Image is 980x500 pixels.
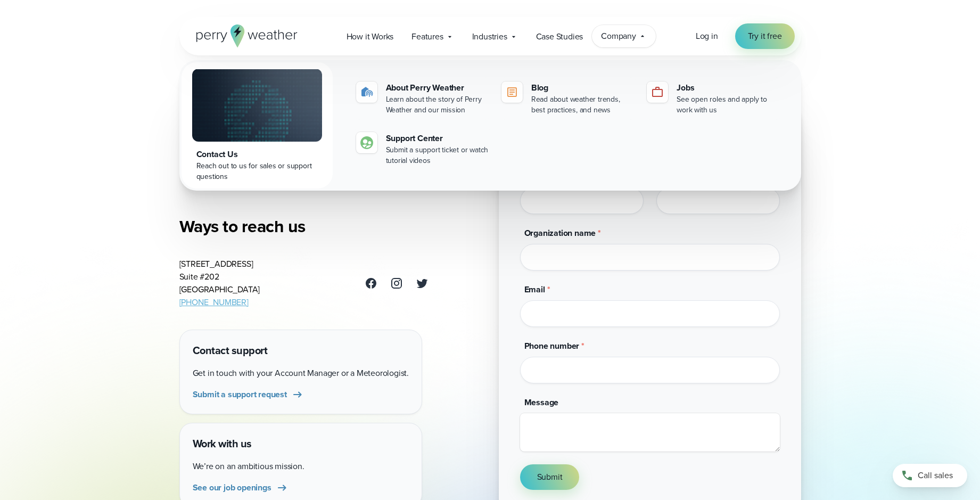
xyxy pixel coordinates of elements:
a: Blog Read about weather trends, best practices, and news [497,77,638,120]
span: Submit a support request [193,388,287,401]
a: Call sales [893,464,967,487]
span: Email [524,283,545,296]
button: Submit [520,464,580,490]
span: Features [411,30,443,43]
span: Call sales [918,469,953,482]
div: Learn about the story of Perry Weather and our mission [386,94,489,116]
a: About Perry Weather Learn about the story of Perry Weather and our mission [352,77,493,120]
img: blog-icon.svg [506,86,518,99]
p: Get in touch with your Account Manager or a Meteorologist. [193,367,409,380]
span: How it Works [347,30,394,43]
p: We’re on an ambitious mission. [193,460,409,473]
div: Blog [531,81,634,94]
h4: Work with us [193,436,409,452]
span: Case Studies [536,30,583,43]
a: Jobs See open roles and apply to work with us [643,77,784,120]
a: Log in [696,30,718,43]
span: Industries [472,30,507,43]
div: Reach out to us for sales or support questions [196,161,318,182]
div: Support Center [386,132,489,145]
img: jobs-icon-1.svg [651,86,664,99]
a: Contact Us Reach out to us for sales or support questions [182,62,333,188]
a: Case Studies [527,26,592,47]
a: Submit a support request [193,388,304,401]
div: Contact Us [196,148,318,161]
a: How it Works [337,26,403,47]
span: See our job openings [193,481,271,494]
address: [STREET_ADDRESS] Suite #202 [GEOGRAPHIC_DATA] [179,258,260,309]
img: about-icon.svg [360,86,373,99]
a: Try it free [735,23,795,49]
span: Message [524,396,559,408]
span: Phone number [524,340,580,352]
a: [PHONE_NUMBER] [179,296,249,308]
span: Organization name [524,227,596,239]
span: Try it free [748,30,782,43]
a: Support Center Submit a support ticket or watch tutorial videos [352,128,493,170]
h4: Contact support [193,343,409,358]
span: Submit [537,471,563,483]
div: About Perry Weather [386,81,489,94]
span: Company [601,30,636,43]
div: See open roles and apply to work with us [677,94,779,116]
div: Read about weather trends, best practices, and news [531,94,634,116]
h3: Ways to reach us [179,216,429,237]
div: Jobs [677,81,779,94]
div: Submit a support ticket or watch tutorial videos [386,145,489,166]
img: contact-icon.svg [360,136,373,149]
a: See our job openings [193,481,289,494]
